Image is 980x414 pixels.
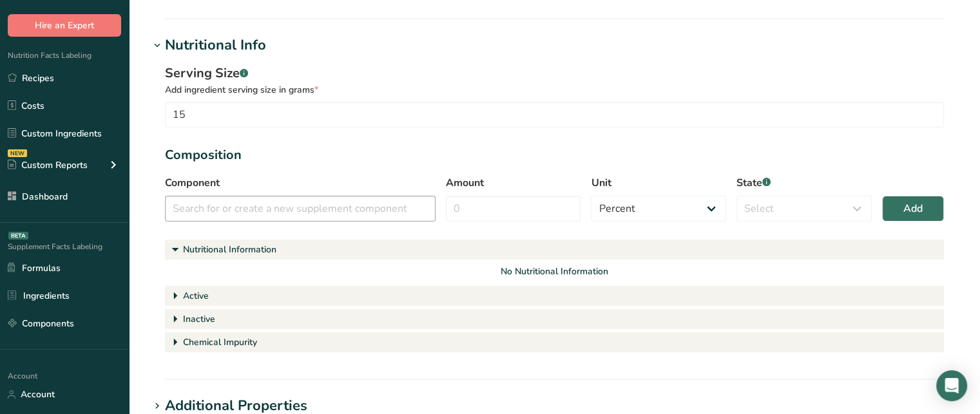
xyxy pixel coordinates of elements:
[8,14,121,37] button: Hire an Expert
[8,232,28,240] div: BETA
[165,175,436,191] label: Component
[183,289,209,303] div: Active
[165,83,944,97] div: Add ingredient serving size in grams
[736,175,872,191] label: State
[180,265,928,278] div: No Nutritional Information
[446,196,581,221] input: 0
[882,196,944,221] button: Add
[165,196,436,221] input: Search for or create a new supplement component
[183,312,215,326] div: Inactive
[165,35,266,56] div: Nutritional Info
[165,146,944,165] div: Composition
[183,335,257,349] div: Chemical Impurity
[165,64,944,83] div: Serving Size
[591,175,726,191] label: Unit
[8,158,88,172] div: Custom Reports
[8,149,27,157] div: NEW
[903,201,923,216] span: Add
[936,370,967,401] div: Open Intercom Messenger
[183,243,276,256] div: Nutritional Information
[446,175,581,191] label: Amount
